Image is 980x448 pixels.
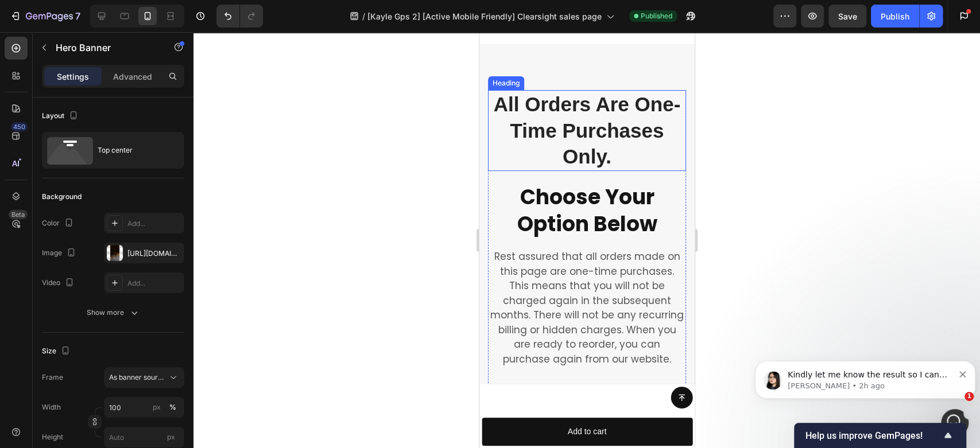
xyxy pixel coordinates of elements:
input: px% [104,397,184,418]
iframe: Intercom notifications message [750,337,980,417]
button: 7 [5,5,86,28]
div: The button doesn't work on Mobile since it is linked to Section 13 and this section is not displa... [9,124,188,182]
div: Color [42,216,76,231]
span: As banner source [109,372,165,383]
div: Image [42,246,78,261]
button: Show more [42,302,184,323]
div: Publish [881,10,909,22]
div: Pauline says… [9,274,220,320]
textarea: Message… [10,336,220,356]
button: Save [828,5,866,28]
input: px [104,427,184,447]
div: Undo/Redo [216,5,263,28]
div: Radiella says… [9,89,220,124]
div: Top center [98,137,168,163]
div: Radiella says… [9,192,220,240]
div: Close [202,5,222,25]
div: 450 [11,122,28,131]
button: As banner source [104,367,184,388]
iframe: Intercom live chat [941,409,969,437]
div: May I know which section on Mobile is your order section? [18,281,179,303]
div: Size [42,344,72,359]
button: Upload attachment [18,360,27,369]
p: Settings [57,71,89,83]
label: Frame [42,372,63,383]
label: Width [42,402,61,412]
div: % [169,402,176,412]
button: Publish [871,5,919,28]
div: please can you switch it to mobile and link the mobile buttons to the order section [51,198,211,232]
div: Video [42,275,76,291]
div: is it working on your end? [98,89,220,115]
div: never mind, let me activate section 13 on mobile as well and see if it works [41,320,220,356]
button: Start recording [73,360,82,369]
div: Pauline says… [9,124,220,192]
span: / [362,10,365,22]
div: Add... [127,278,181,289]
p: Advanced [113,71,152,83]
button: Gif picker [55,360,64,369]
div: Radiella says… [9,320,220,365]
button: % [150,400,164,414]
div: Radiella says… [9,240,220,275]
div: I've tried on my end, its not working [56,240,220,266]
iframe: Design area [479,32,695,448]
div: On Desktop/Tablet, it works normally [18,164,179,176]
label: Height [42,432,63,442]
p: 7 [75,9,80,23]
div: Layout [42,108,80,124]
div: px [153,402,161,412]
p: Hero Banner [56,41,153,54]
span: 1 [964,392,974,401]
div: is it working on your end? [107,96,211,108]
div: The button doesn't work on Mobile since it is linked to Section 13 and this section is not displa... [18,131,179,165]
div: never mind, let me activate section 13 on mobile as well and see if it works [51,327,211,349]
button: Show survey - Help us improve GemPages! [805,428,955,442]
div: Kindly re-check it and set it to a section that displays on Mobile version [18,51,179,73]
div: Kindly re-check it and set it to a section that displays on Mobile version [9,44,188,80]
button: px [166,400,180,414]
div: [URL][DOMAIN_NAME] [127,248,181,259]
div: I've tried on my end, its not working [65,247,211,259]
div: please can you switch it to mobile and link the mobile buttons to the order section [41,192,220,239]
span: px [167,433,175,441]
div: Background [42,192,82,202]
div: Beta [9,210,28,219]
div: Show more [87,307,140,318]
button: Emoji picker [36,360,45,369]
span: [Kayle Gps 2] [Active Mobile Friendly] Clearsight sales page [367,10,602,22]
div: Add... [127,219,181,229]
button: Send a message… [197,356,215,374]
span: Help us improve GemPages! [805,430,941,441]
div: May I know which section on Mobile is your order section? [9,274,188,310]
div: Pauline says… [9,44,220,89]
span: Published [641,11,672,21]
span: Save [838,11,857,21]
